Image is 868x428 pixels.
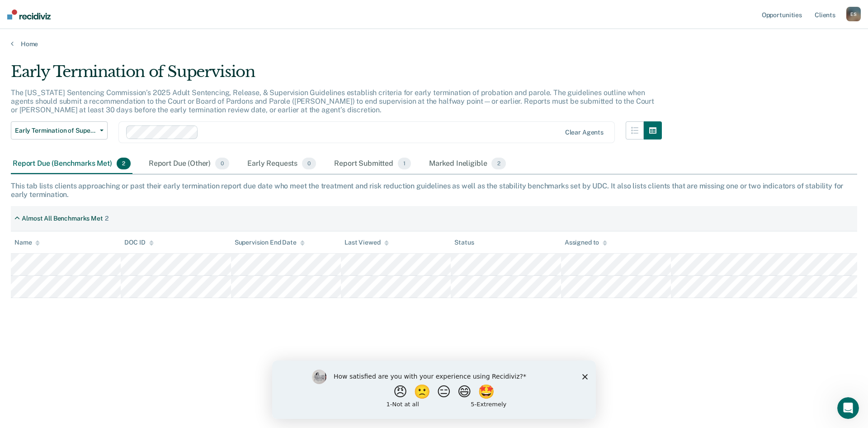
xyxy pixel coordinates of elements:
[11,88,654,114] p: The [US_STATE] Sentencing Commission’s 2025 Adult Sentencing, Release, & Supervision Guidelines e...
[11,63,662,88] div: Early Termination of Supervision
[11,154,132,174] div: Report Due (Benchmarks Met)2
[22,215,103,222] div: Almost All Benchmarks Met
[15,127,96,135] span: Early Termination of Supervision
[332,154,413,174] div: Report Submitted1
[11,40,857,48] a: Home
[302,158,316,169] span: 0
[117,158,131,169] span: 2
[398,158,411,169] span: 1
[7,10,51,19] img: Recidiviz
[565,129,604,136] div: Clear agents
[837,397,859,419] iframe: Intercom live chat
[846,7,861,21] div: E S
[105,215,108,222] div: 2
[344,239,388,246] div: Last Viewed
[565,239,607,246] div: Assigned to
[124,239,153,246] div: DOC ID
[245,154,318,174] div: Early Requests0
[846,7,861,21] button: ES
[491,158,505,169] span: 2
[14,239,40,246] div: Name
[272,361,596,419] iframe: Survey by Kim from Recidiviz
[454,239,474,246] div: Status
[215,158,229,169] span: 0
[11,121,108,139] button: Early Termination of Supervision
[427,154,508,174] div: Marked Ineligible2
[147,154,231,174] div: Report Due (Other)0
[11,211,112,226] div: Almost All Benchmarks Met2
[235,239,305,246] div: Supervision End Date
[11,182,857,199] div: This tab lists clients approaching or past their early termination report due date who meet the t...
